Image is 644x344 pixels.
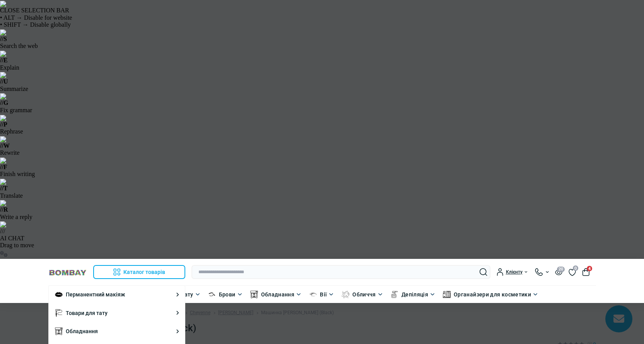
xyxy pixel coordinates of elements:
a: Обладнання [66,327,98,335]
a: Обладнання [261,290,295,299]
a: Депіляція [401,290,428,299]
img: BOMBAY [48,269,87,276]
a: Органайзери для косметики [454,290,531,299]
img: Вії [309,291,317,298]
img: Органайзери для косметики [443,291,451,298]
a: Товари для тату [66,309,108,317]
img: Брови [208,291,216,298]
span: 4 [587,266,592,271]
button: Каталог товарів [93,265,185,279]
a: Вії [320,290,327,299]
span: 20 [557,267,565,272]
img: Обличчя [342,291,349,298]
a: 0 [569,268,576,276]
span: 0 [573,265,578,271]
img: Обладнання [250,291,258,298]
a: Перманентний макіяж [66,290,125,299]
a: Обличчя [352,290,376,299]
button: Search [480,268,487,276]
a: Брови [219,290,236,299]
img: Депіляція [391,291,398,298]
button: 20 [555,269,562,276]
button: 4 [582,268,590,276]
